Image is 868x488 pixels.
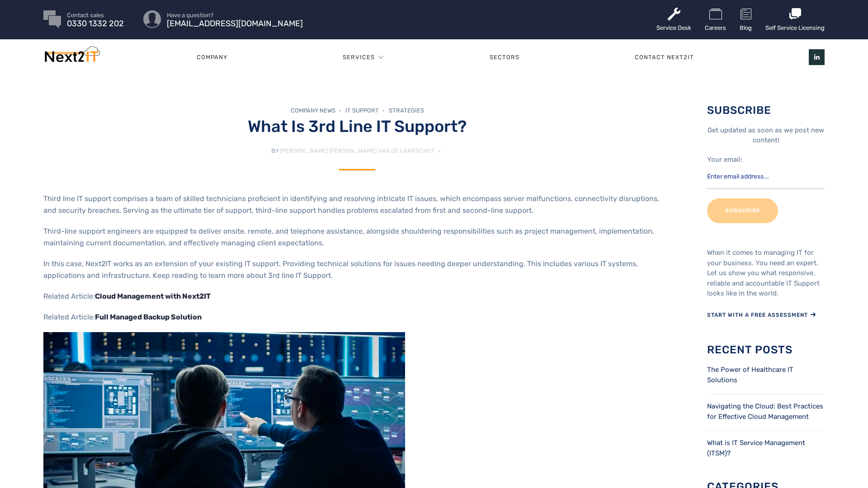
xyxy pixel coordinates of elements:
label: Your email: [707,155,742,164]
a: The Power of Healthcare IT Solutions [707,366,793,384]
a: Sectors [432,44,577,71]
span: 0330 1332 202 [67,21,124,27]
a: Company [139,44,285,71]
h1: What Is 3rd Line IT Support? [43,117,671,136]
a: Navigating the Cloud: Best Practices for Effective Cloud Management [707,402,823,421]
a: Contact Next2IT [577,44,752,71]
span: Have a question? [167,12,303,18]
a: [PERSON_NAME] [PERSON_NAME] Van de Laarschot [280,147,435,154]
img: Next2IT [43,46,100,66]
a: Strategies [389,107,424,114]
p: When it comes to managing IT for your business. You need an expert. Let us show you what responsi... [707,248,825,299]
p: In this case, Next2IT works as an extension of your existing IT support. Providing technical solu... [43,258,671,282]
h3: Recent Posts [707,344,825,356]
a: Cloud Management with Next2IT [95,292,211,300]
span: [EMAIL_ADDRESS][DOMAIN_NAME] [167,21,303,27]
a: START WITH A FREE ASSESSMENT [707,308,816,321]
h3: Subscribe [707,104,825,116]
a: What is IT Service Management (ITSM)? [707,439,805,457]
p: Related Article: [43,291,671,302]
p: Third line IT support comprises a team of skilled technicians proficient in identifying and resol... [43,193,671,216]
a: Contact sales 0330 1332 202 [67,12,124,27]
p: Related Article: [43,311,671,323]
p: Get updated as soon as we post new content! [707,125,825,145]
a: Full Managed Backup Solution [95,313,202,321]
a: Have a question? [EMAIL_ADDRESS][DOMAIN_NAME] [167,12,303,27]
a: Company News [291,107,344,114]
a: Services [343,44,375,71]
a: IT Support [345,107,387,114]
span: by [271,147,279,154]
span: Contact sales [67,12,124,18]
p: Third-line support engineers are equipped to deliver onsite, remote, and telephone assistance, al... [43,225,671,249]
input: Subscribe [707,198,778,223]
